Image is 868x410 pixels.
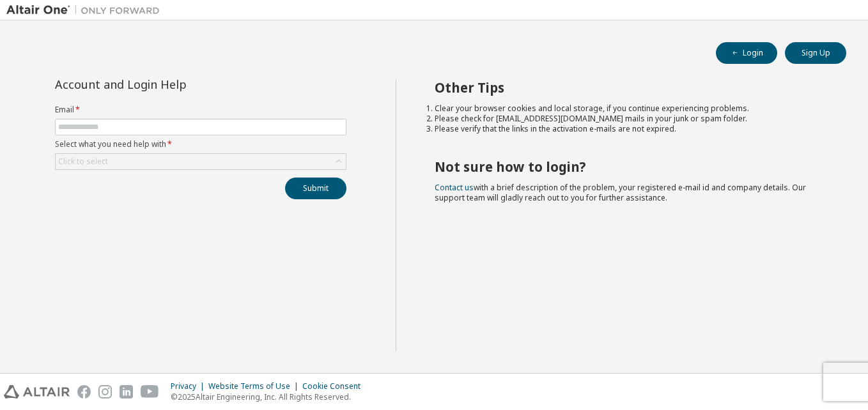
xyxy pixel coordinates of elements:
[285,178,346,199] button: Submit
[302,381,368,391] div: Cookie Consent
[435,158,824,175] h2: Not sure how to login?
[435,182,806,203] span: with a brief description of the problem, your registered e-mail id and company details. Our suppo...
[77,385,91,399] img: facebook.svg
[435,124,824,134] li: Please verify that the links in the activation e-mails are not expired.
[120,385,133,399] img: linkedin.svg
[435,79,824,96] h2: Other Tips
[58,156,108,167] div: Click to select
[208,381,302,391] div: Website Terms of Use
[56,154,346,169] div: Click to select
[141,385,159,399] img: youtube.svg
[785,42,846,64] button: Sign Up
[171,391,368,402] p: © 2025 Altair Engineering, Inc. All Rights Reserved.
[55,79,288,89] div: Account and Login Help
[435,182,474,193] a: Contact us
[435,103,824,114] li: Clear your browser cookies and local storage, if you continue experiencing problems.
[716,42,777,64] button: Login
[55,139,346,149] label: Select what you need help with
[55,105,346,115] label: Email
[435,114,824,124] li: Please check for [EMAIL_ADDRESS][DOMAIN_NAME] mails in your junk or spam folder.
[171,381,208,391] div: Privacy
[4,385,70,399] img: altair_logo.svg
[98,385,112,399] img: instagram.svg
[6,4,166,17] img: Altair One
